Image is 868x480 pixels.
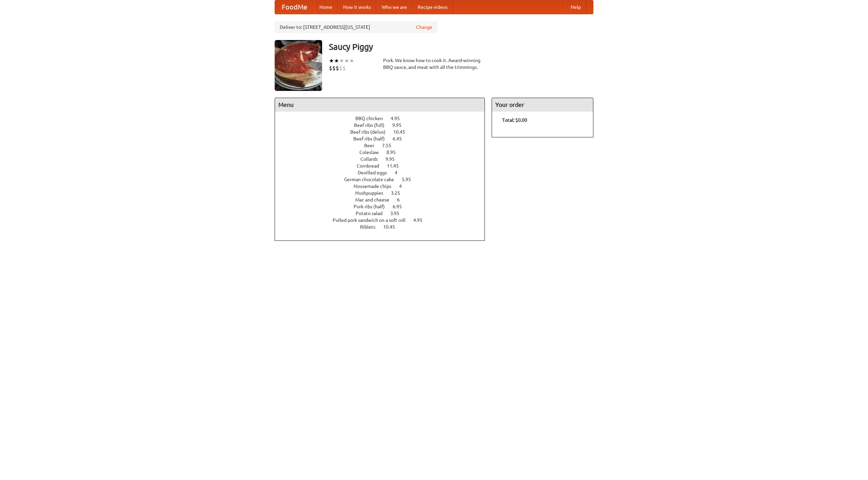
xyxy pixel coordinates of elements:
li: ★ [334,57,339,64]
span: Mac and cheese [355,197,396,203]
a: Beef ribs (delux) 10.45 [350,129,418,135]
span: 4.95 [391,116,407,121]
a: Cornbread 11.45 [357,163,411,169]
a: FoodMe [275,0,314,14]
a: Collards 9.95 [360,156,407,162]
span: Beer [364,143,381,148]
li: ★ [329,57,334,64]
span: Hushpuppies [355,190,390,196]
a: Pulled pork sandwich on a soft roll 4.95 [333,217,435,223]
span: 4 [399,184,409,189]
li: $ [342,64,346,72]
span: 3.25 [391,190,407,196]
a: Recipe videos [412,0,453,14]
a: Potato salad 3.95 [356,211,412,216]
li: ★ [349,57,354,64]
a: Change [416,24,432,31]
span: 10.45 [383,224,402,230]
li: $ [329,64,332,72]
span: 5.95 [402,177,418,182]
span: Devilled eggs [358,170,394,175]
div: Deliver to: [STREET_ADDRESS][US_STATE] [275,21,437,33]
a: Help [565,0,586,14]
span: 8.95 [387,150,402,155]
span: Coleslaw [359,150,386,155]
a: Riblets 10.45 [360,224,408,230]
span: 10.45 [393,129,412,135]
a: BBQ chicken 4.95 [355,116,412,121]
h4: Menu [275,98,485,112]
span: 3.95 [390,211,406,216]
a: Beer 7.55 [364,143,404,148]
span: 6 [397,197,407,203]
span: Riblets [360,224,382,230]
h3: Saucy Piggy [329,40,593,54]
a: Beef ribs (half) 6.45 [353,136,414,141]
span: 6.95 [393,204,409,209]
span: 6.45 [393,136,409,141]
a: Who we are [376,0,412,14]
h4: Your order [492,98,593,112]
span: 9.95 [392,122,408,128]
span: German chocolate cake [344,177,401,182]
span: 7.55 [382,143,398,148]
span: Pulled pork sandwich on a soft roll [333,217,412,223]
span: 4 [395,170,404,175]
span: Collards [360,156,384,162]
li: $ [336,64,339,72]
span: Beef ribs (delux) [350,129,392,135]
span: Beef ribs (half) [353,136,392,141]
a: How it works [338,0,376,14]
a: Beef ribs (full) 9.95 [354,122,414,128]
span: Pork ribs (half) [354,204,392,209]
li: ★ [339,57,344,64]
span: 9.95 [386,156,401,162]
li: $ [332,64,336,72]
img: angular.jpg [275,40,322,91]
a: Home [314,0,338,14]
span: Beef ribs (full) [354,122,391,128]
li: $ [339,64,342,72]
a: German chocolate cake 5.95 [344,177,423,182]
a: Mac and cheese 6 [355,197,412,203]
span: Cornbread [357,163,386,169]
a: Hushpuppies 3.25 [355,190,413,196]
a: Housemade chips 4 [354,184,414,189]
div: Pork. We know how to cook it. Award-winning BBQ sauce, and meat with all the trimmings. [383,57,485,71]
span: 11.45 [387,163,406,169]
span: Potato salad [356,211,389,216]
a: Pork ribs (half) 6.95 [354,204,414,209]
a: Devilled eggs 4 [358,170,410,175]
a: Coleslaw 8.95 [359,150,408,155]
span: Housemade chips [354,184,398,189]
span: 4.95 [413,217,429,223]
span: BBQ chicken [355,116,390,121]
b: Total: $0.00 [502,117,527,123]
li: ★ [344,57,349,64]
